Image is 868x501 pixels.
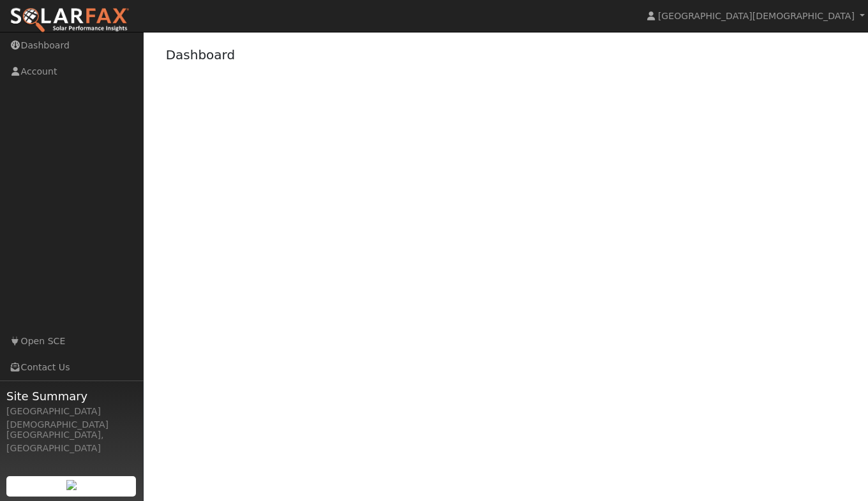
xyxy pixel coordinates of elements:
img: SolarFax [10,7,130,34]
div: [GEOGRAPHIC_DATA][DEMOGRAPHIC_DATA] [6,405,137,432]
div: [GEOGRAPHIC_DATA], [GEOGRAPHIC_DATA] [6,428,137,455]
img: retrieve [66,480,77,490]
span: [GEOGRAPHIC_DATA][DEMOGRAPHIC_DATA] [658,11,855,21]
a: Dashboard [166,47,236,62]
span: Site Summary [6,388,137,405]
